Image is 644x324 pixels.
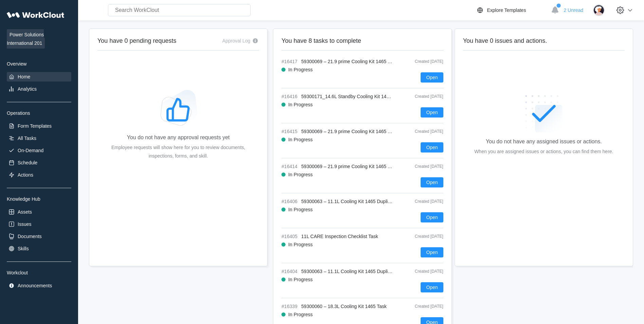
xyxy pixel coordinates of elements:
[399,269,443,274] div: Created [DATE]
[288,137,313,142] div: In Progress
[281,59,298,64] span: #16417
[426,215,438,220] span: Open
[463,37,625,45] h2: You have 0 issues and actions.
[7,110,71,116] div: Operations
[421,177,443,187] button: Open
[281,129,298,134] span: #16415
[301,199,408,204] span: 59300063 – 11.1L Cooling Kit 1465 Duplicate Task
[7,121,71,131] a: Form Templates
[426,145,438,150] span: Open
[421,212,443,222] button: Open
[301,234,378,239] span: 11L CARE Inspection Checklist Task
[426,285,438,290] span: Open
[7,281,71,290] a: Announcements
[18,246,29,251] div: Skills
[281,164,298,169] span: #16414
[7,207,71,217] a: Assets
[399,234,443,239] div: Created [DATE]
[18,172,33,178] div: Actions
[18,148,43,153] div: On-Demand
[7,158,71,167] a: Schedule
[108,4,251,16] input: Search WorkClout
[288,102,313,107] div: In Progress
[399,304,443,309] div: Created [DATE]
[281,94,298,99] span: #16416
[18,86,37,92] div: Analytics
[7,61,71,67] div: Overview
[421,107,443,118] button: Open
[7,270,71,275] div: Workclout
[426,110,438,115] span: Open
[18,209,32,215] div: Assets
[18,160,37,165] div: Schedule
[108,143,248,160] div: Employee requests will show here for you to review documents, inspections, forms, and skill.
[127,134,230,141] div: You do not have any approval requests yet
[281,37,443,45] h2: You have 8 tasks to complete
[399,94,443,99] div: Created [DATE]
[222,38,251,43] div: Approval Log
[593,4,605,16] img: user-4.png
[301,164,397,169] span: 59300069 – 21.9 prime Cooling Kit 1465 Task
[421,72,443,83] button: Open
[7,170,71,180] a: Actions
[18,221,31,227] div: Issues
[281,269,298,274] span: #16404
[281,199,298,204] span: #16406
[474,147,613,156] div: When you are assigned issues or actions, you can find them here.
[288,312,313,317] div: In Progress
[97,37,177,45] h2: You have 0 pending requests
[288,207,313,212] div: In Progress
[288,242,313,247] div: In Progress
[421,247,443,257] button: Open
[301,94,403,99] span: 59300171_14.6L Standby Cooling Kit 1465 Task
[7,84,71,94] a: Analytics
[7,219,71,229] a: Issues
[399,59,443,64] div: Created [DATE]
[288,172,313,177] div: In Progress
[301,59,397,64] span: 59300069 – 21.9 prime Cooling Kit 1465 Task
[7,196,71,202] div: Knowledge Hub
[564,7,583,13] span: 2 Unread
[301,129,397,134] span: 59300069 – 21.9 prime Cooling Kit 1465 Task
[476,6,548,14] a: Explore Templates
[7,146,71,155] a: On-Demand
[486,139,602,145] div: You do not have any assigned issues or actions.
[18,283,52,288] div: Announcements
[281,304,298,309] span: #16339
[281,234,298,239] span: #16405
[399,199,443,204] div: Created [DATE]
[7,244,71,253] a: Skills
[18,74,30,79] div: Home
[18,123,52,129] div: Form Templates
[301,304,386,309] span: 59300060 – 18.3L Cooling Kit 1465 Task
[426,75,438,80] span: Open
[426,180,438,185] span: Open
[426,250,438,255] span: Open
[421,282,443,292] button: Open
[18,234,42,239] div: Documents
[301,269,408,274] span: 59300063 – 11.1L Cooling Kit 1465 Duplicate Task
[7,232,71,241] a: Documents
[7,72,71,82] a: Home
[7,29,45,49] span: Power Solutions International 201
[399,164,443,169] div: Created [DATE]
[487,7,526,13] div: Explore Templates
[18,136,36,141] div: All Tasks
[288,67,313,72] div: In Progress
[421,142,443,152] button: Open
[288,277,313,282] div: In Progress
[7,133,71,143] a: All Tasks
[399,129,443,134] div: Created [DATE]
